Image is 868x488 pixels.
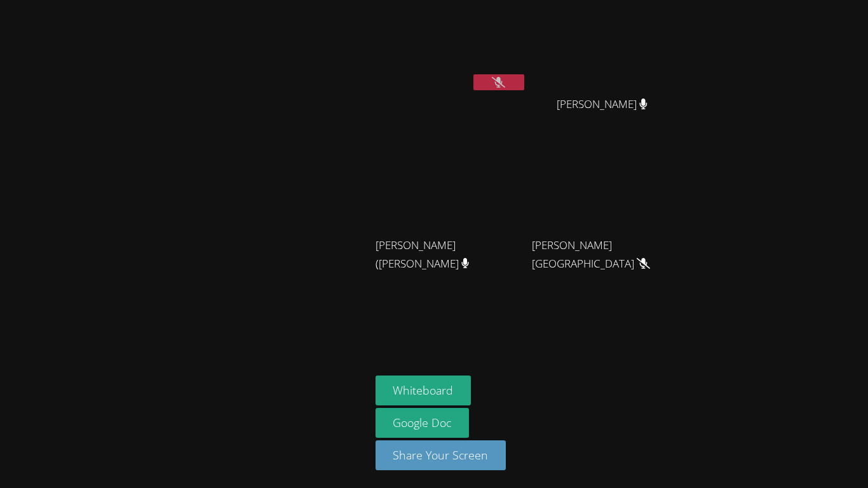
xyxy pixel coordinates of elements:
[557,95,648,114] span: [PERSON_NAME]
[532,236,673,273] span: [PERSON_NAME][GEOGRAPHIC_DATA]
[376,408,470,438] a: Google Doc
[376,440,506,470] button: Share Your Screen
[376,236,517,273] span: [PERSON_NAME] ([PERSON_NAME]
[376,376,471,405] button: Whiteboard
